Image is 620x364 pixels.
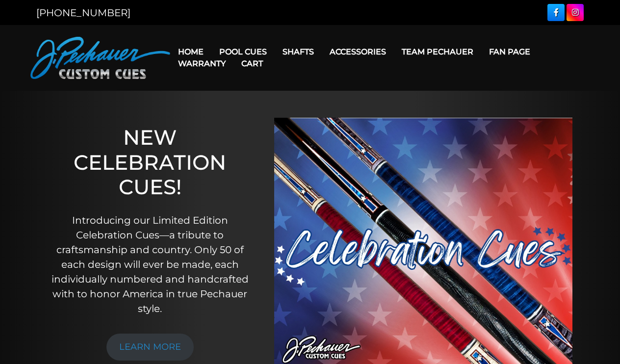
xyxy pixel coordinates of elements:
[170,39,211,64] a: Home
[170,51,233,76] a: Warranty
[275,39,322,64] a: Shafts
[211,39,275,64] a: Pool Cues
[36,7,130,19] a: [PHONE_NUMBER]
[233,51,271,76] a: Cart
[52,213,249,316] p: Introducing our Limited Edition Celebration Cues—a tribute to craftsmanship and country. Only 50 ...
[322,39,394,64] a: Accessories
[30,37,170,79] img: Pechauer Custom Cues
[106,334,194,361] a: LEARN MORE
[481,39,538,64] a: Fan Page
[394,39,481,64] a: Team Pechauer
[52,125,249,199] h1: NEW CELEBRATION CUES!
